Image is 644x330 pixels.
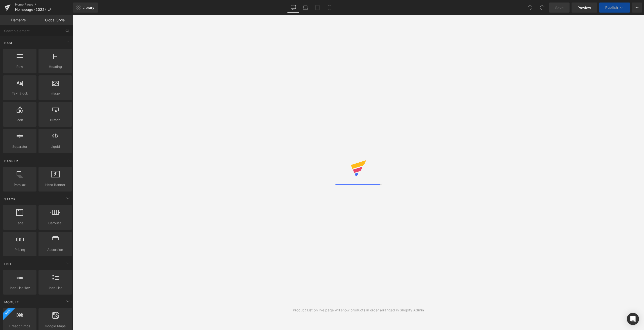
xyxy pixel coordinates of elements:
[537,3,547,13] button: Redo
[605,6,618,10] span: Publish
[324,3,336,13] a: Mobile
[40,323,70,329] span: Google Maps
[5,323,35,329] span: Breadcrumbs
[4,159,19,163] span: Banner
[311,3,324,13] a: Tablet
[40,117,70,123] span: Button
[5,220,35,226] span: Tabs
[40,247,70,252] span: Accordion
[632,3,642,13] button: More
[627,313,639,325] div: Open Intercom Messenger
[36,15,73,25] a: Global Style
[40,64,70,69] span: Heading
[4,300,19,305] span: Module
[40,220,70,226] span: Carousel
[578,5,591,10] span: Preview
[40,91,70,96] span: Image
[599,3,630,13] button: Publish
[299,3,311,13] a: Laptop
[15,8,46,12] span: Homepage (2022)
[5,91,35,96] span: Text Block
[15,3,73,7] a: Home Pages
[5,247,35,252] span: Pricing
[572,3,597,13] a: Preview
[287,3,299,13] a: Desktop
[40,182,70,187] span: Hero Banner
[5,285,35,291] span: Icon List Hoz
[40,144,70,149] span: Liquid
[4,197,16,202] span: Stack
[5,117,35,123] span: Icon
[73,3,98,13] a: New Library
[293,307,424,313] div: Product List on live page will show products in order arranged in Shopify Admin
[4,40,14,45] span: Base
[83,5,94,10] span: Library
[555,5,563,10] span: Save
[40,285,70,291] span: Icon List
[5,182,35,187] span: Parallax
[5,64,35,69] span: Row
[5,144,35,149] span: Separator
[4,262,12,266] span: List
[525,3,535,13] button: Undo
